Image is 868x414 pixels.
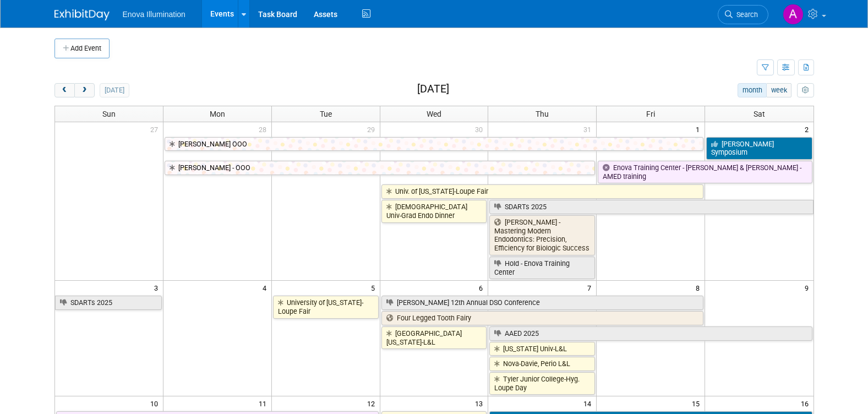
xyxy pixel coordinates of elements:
button: [DATE] [100,83,129,97]
img: Andrea Miller [783,4,804,25]
a: SDARTs 2025 [55,296,162,310]
span: 1 [695,122,705,136]
span: 16 [800,396,814,410]
span: 2 [804,122,814,136]
span: 7 [586,281,596,295]
span: 12 [366,396,380,410]
button: myCustomButton [797,83,814,97]
span: Mon [210,110,225,118]
span: Thu [536,110,549,118]
a: [GEOGRAPHIC_DATA][US_STATE]-L&L [381,326,487,349]
span: 5 [370,281,380,295]
span: 27 [149,122,163,136]
a: Univ. of [US_STATE]-Loupe Fair [381,184,704,199]
button: Add Event [54,39,110,58]
a: Four Legged Tooth Fairy [381,311,704,325]
button: month [738,83,767,97]
a: [DEMOGRAPHIC_DATA] Univ-Grad Endo Dinner [381,200,487,222]
a: Tyler Junior College-Hyg. Loupe Day [489,372,595,395]
span: 11 [258,396,271,410]
span: 8 [695,281,705,295]
a: [PERSON_NAME] Symposium [706,137,812,160]
span: 13 [474,396,488,410]
i: Personalize Calendar [802,87,809,94]
img: ExhibitDay [54,9,110,20]
span: Tue [320,110,332,118]
span: 3 [153,281,163,295]
h2: [DATE] [417,83,449,95]
span: Sat [754,110,765,118]
span: 31 [582,122,596,136]
a: Nova-Davie, Perio L&L [489,357,595,371]
a: [PERSON_NAME] - OOO [165,161,595,175]
a: [PERSON_NAME] OOO [165,137,703,151]
a: [PERSON_NAME] 12th Annual DSO Conference [381,296,704,310]
a: AAED 2025 [489,326,812,341]
a: SDARTs 2025 [489,200,813,214]
span: 10 [149,396,163,410]
span: Wed [427,110,441,118]
a: [PERSON_NAME] - Mastering Modern Endodontics: Precision, Efficiency for Biologic Success [489,215,595,255]
span: Enova Illumination [123,10,185,19]
button: next [74,83,95,97]
a: [US_STATE] Univ-L&L [489,342,595,356]
span: 30 [474,122,488,136]
span: Search [733,10,758,19]
a: Enova Training Center - [PERSON_NAME] & [PERSON_NAME] - AMED training [598,161,812,183]
span: 15 [691,396,705,410]
a: Search [718,5,768,24]
a: University of [US_STATE]-Loupe Fair [273,296,379,318]
span: 4 [261,281,271,295]
span: 29 [366,122,380,136]
span: 28 [258,122,271,136]
span: Sun [102,110,116,118]
a: Hold - Enova Training Center [489,257,595,279]
button: week [766,83,791,97]
span: Fri [646,110,655,118]
span: 9 [804,281,814,295]
span: 14 [582,396,596,410]
button: prev [54,83,75,97]
span: 6 [478,281,488,295]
